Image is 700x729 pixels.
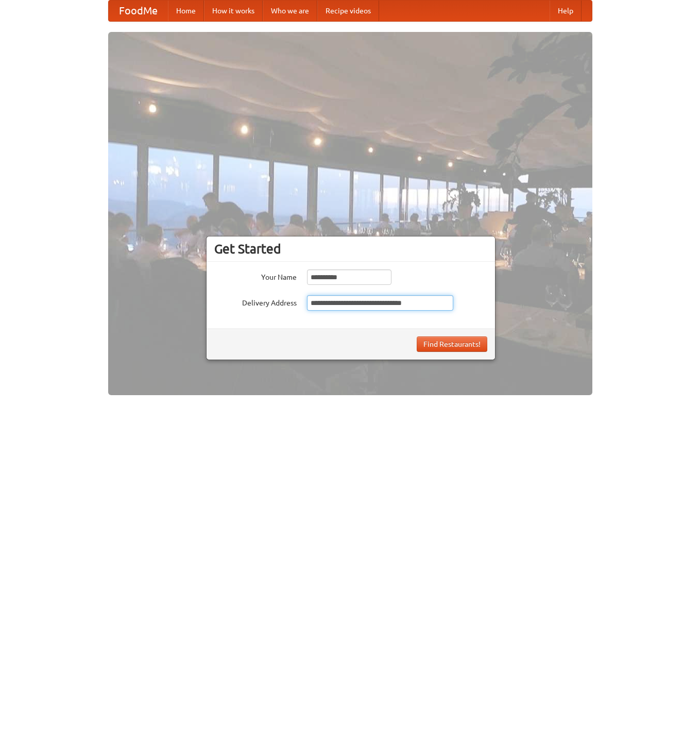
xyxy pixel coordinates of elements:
h3: Get Started [214,241,487,257]
a: How it works [204,1,263,21]
label: Your Name [214,269,297,282]
label: Delivery Address [214,295,297,308]
button: Find Restaurants! [417,336,487,352]
a: Recipe videos [317,1,379,21]
a: Who we are [263,1,317,21]
a: Help [550,1,582,21]
a: Home [168,1,204,21]
a: FoodMe [109,1,168,21]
